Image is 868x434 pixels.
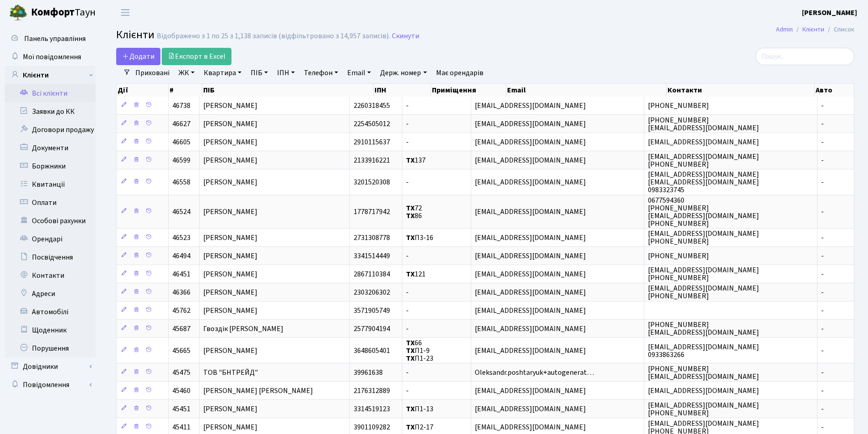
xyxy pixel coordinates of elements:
[821,155,824,165] span: -
[5,285,96,303] a: Адреси
[203,306,257,316] span: [PERSON_NAME]
[821,177,824,187] span: -
[406,203,415,213] b: ТХ
[821,137,824,147] span: -
[821,386,824,396] span: -
[648,229,759,246] span: [EMAIL_ADDRESS][DOMAIN_NAME] [PHONE_NUMBER]
[406,211,415,221] b: ТХ
[354,233,390,243] span: 2731308778
[354,101,390,111] span: 2260318455
[475,155,586,165] span: [EMAIL_ADDRESS][DOMAIN_NAME]
[172,177,190,187] span: 46558
[5,157,96,175] a: Боржники
[406,155,426,165] span: 137
[648,152,759,169] span: [EMAIL_ADDRESS][DOMAIN_NAME] [PHONE_NUMBER]
[5,303,96,321] a: Автомобілі
[5,212,96,230] a: Особові рахунки
[406,422,415,432] b: ТХ
[802,7,857,18] a: [PERSON_NAME]
[5,139,96,157] a: Документи
[648,101,709,111] span: [PHONE_NUMBER]
[202,84,374,97] th: ПІБ
[648,265,759,283] span: [EMAIL_ADDRESS][DOMAIN_NAME] [PHONE_NUMBER]
[132,65,173,81] a: Приховані
[203,251,257,261] span: [PERSON_NAME]
[354,269,390,279] span: 2867110384
[406,338,433,363] span: 66 П1-9 П1-23
[5,121,96,139] a: Договори продажу
[162,48,231,65] a: Експорт в Excel
[24,34,86,44] span: Панель управління
[5,376,96,394] a: Повідомлення
[203,207,257,217] span: [PERSON_NAME]
[169,84,202,97] th: #
[354,324,390,334] span: 2577904194
[475,137,586,147] span: [EMAIL_ADDRESS][DOMAIN_NAME]
[406,177,409,187] span: -
[815,84,854,97] th: Авто
[475,324,586,334] span: [EMAIL_ADDRESS][DOMAIN_NAME]
[406,101,409,111] span: -
[203,422,257,432] span: [PERSON_NAME]
[648,195,759,229] span: 0677594360 [PHONE_NUMBER] [EMAIL_ADDRESS][DOMAIN_NAME] [PHONE_NUMBER]
[344,65,375,81] a: Email
[392,32,419,41] a: Скинути
[354,404,390,414] span: 3314519123
[475,422,586,432] span: [EMAIL_ADDRESS][DOMAIN_NAME]
[273,65,298,81] a: ІПН
[374,84,431,97] th: ІПН
[475,368,594,378] span: Oleksandr.poshtaryuk+autogenerat…
[172,101,190,111] span: 46738
[432,65,487,81] a: Має орендарів
[821,306,824,316] span: -
[648,169,759,195] span: [EMAIL_ADDRESS][DOMAIN_NAME] [EMAIL_ADDRESS][DOMAIN_NAME] 0983323745
[648,400,759,418] span: [EMAIL_ADDRESS][DOMAIN_NAME] [PHONE_NUMBER]
[200,65,245,81] a: Квартира
[31,5,96,20] span: Таун
[5,339,96,357] a: Порушення
[406,287,409,297] span: -
[354,287,390,297] span: 2303206302
[821,269,824,279] span: -
[648,364,759,382] span: [PHONE_NUMBER] [EMAIL_ADDRESS][DOMAIN_NAME]
[157,32,390,41] div: Відображено з 1 по 25 з 1,138 записів (відфільтровано з 14,957 записів).
[5,266,96,285] a: Контакти
[203,368,258,378] span: ТОВ "БНТРЕЙД"
[821,207,824,217] span: -
[406,404,433,414] span: П1-13
[117,84,169,97] th: Дії
[5,66,96,84] a: Клієнти
[354,177,390,187] span: 3201520308
[116,27,154,43] span: Клієнти
[354,137,390,147] span: 2910115637
[354,306,390,316] span: 3571905749
[821,404,824,414] span: -
[406,404,415,414] b: ТХ
[406,269,415,279] b: ТХ
[475,233,586,243] span: [EMAIL_ADDRESS][DOMAIN_NAME]
[475,251,586,261] span: [EMAIL_ADDRESS][DOMAIN_NAME]
[354,207,390,217] span: 1778717942
[23,52,81,62] span: Мої повідомлення
[203,287,257,297] span: [PERSON_NAME]
[5,30,96,48] a: Панель управління
[406,346,415,356] b: ТХ
[821,251,824,261] span: -
[821,346,824,356] span: -
[821,101,824,111] span: -
[122,51,154,61] span: Додати
[172,386,190,396] span: 45460
[648,137,759,147] span: [EMAIL_ADDRESS][DOMAIN_NAME]
[5,230,96,248] a: Орендарі
[247,65,272,81] a: ПІБ
[354,368,383,378] span: 39961638
[5,194,96,212] a: Оплати
[9,4,27,22] img: logo.png
[821,324,824,334] span: -
[667,84,815,97] th: Контакти
[354,386,390,396] span: 2176312889
[172,422,190,432] span: 45411
[824,25,854,35] li: Список
[172,119,190,129] span: 46627
[172,137,190,147] span: 46605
